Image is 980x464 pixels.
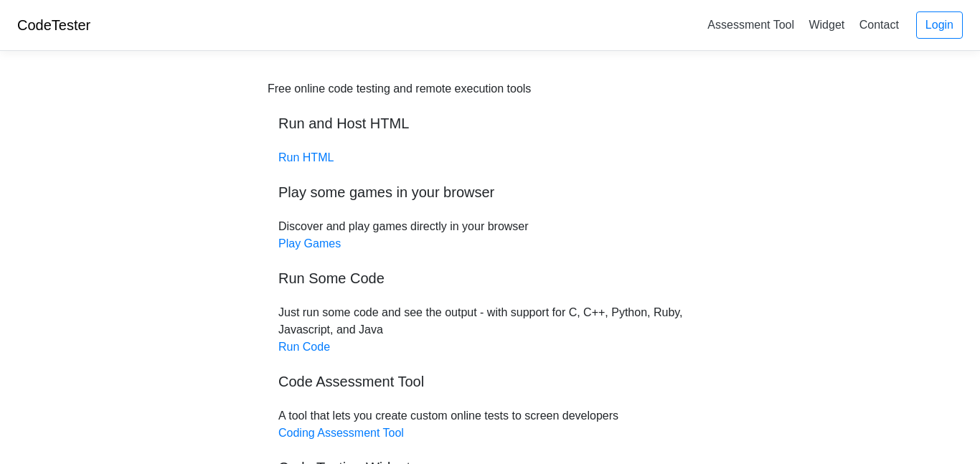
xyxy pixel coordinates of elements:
[702,13,800,37] a: Assessment Tool
[278,427,404,439] a: Coding Assessment Tool
[278,115,702,132] h5: Run and Host HTML
[278,184,702,201] h5: Play some games in your browser
[17,17,90,33] a: CodeTester
[278,341,330,353] a: Run Code
[278,151,334,164] a: Run HTML
[854,13,905,37] a: Contact
[803,13,850,37] a: Widget
[278,373,702,390] h5: Code Assessment Tool
[278,237,341,250] a: Play Games
[916,11,963,39] a: Login
[278,270,702,287] h5: Run Some Code
[268,80,531,98] div: Free online code testing and remote execution tools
